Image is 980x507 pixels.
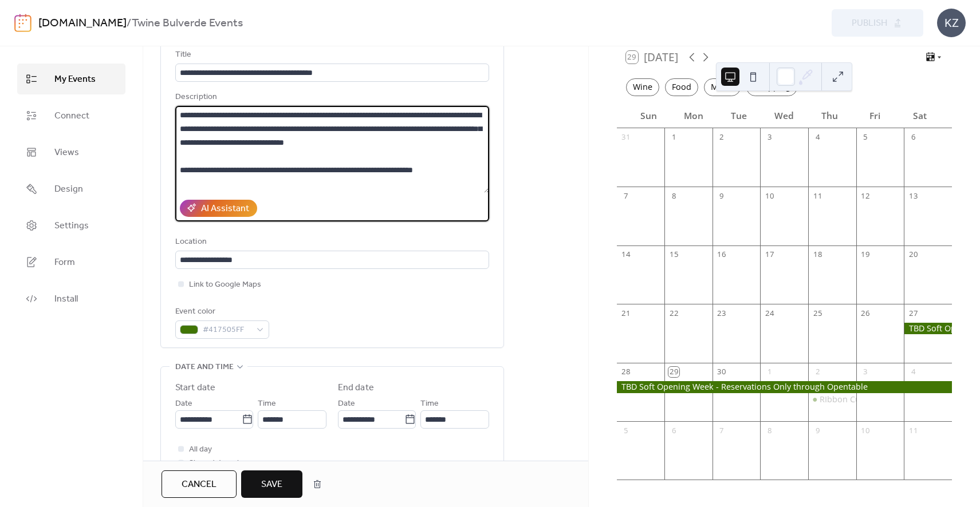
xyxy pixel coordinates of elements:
span: My Events [54,73,96,86]
div: 23 [717,308,727,318]
a: Settings [17,210,125,241]
div: Wine [626,78,659,96]
img: logo [14,14,32,32]
a: Form [17,247,125,278]
a: Design [17,173,125,204]
div: Location [175,235,487,249]
div: AI Assistant [201,202,249,216]
div: 5 [860,132,871,142]
div: 25 [812,308,822,318]
div: TBD Soft Opening Week - Reservations Only through Opentable [904,323,952,334]
div: 26 [860,308,871,318]
div: 9 [812,425,822,435]
div: 4 [812,132,822,142]
span: #417505FF [203,323,251,337]
span: All day [189,443,212,457]
div: RIbbon Cutting for Twine with Bulverde Chamber [808,394,856,405]
button: AI Assistant [180,200,257,217]
div: Music [704,78,741,96]
div: Title [175,48,487,62]
div: 16 [717,249,727,260]
span: Views [54,146,79,160]
span: Settings [54,219,89,233]
span: Time [258,397,276,411]
div: 1 [668,132,679,142]
span: Time [420,397,439,411]
b: / [127,13,132,34]
span: Date [338,397,355,411]
a: Views [17,137,125,168]
div: 4 [908,367,919,377]
div: 15 [668,249,679,260]
div: 22 [668,308,679,318]
div: 9 [717,191,727,201]
button: Cancel [162,470,237,498]
div: 30 [717,367,727,377]
div: 27 [908,308,919,318]
div: 13 [908,191,919,201]
a: Install [17,283,125,314]
div: 21 [621,308,631,318]
div: 24 [765,308,775,318]
a: [DOMAIN_NAME] [38,13,127,34]
span: Save [261,478,282,492]
div: 12 [860,191,871,201]
span: Show date only [189,457,243,470]
b: Twine Bulverde Events [132,13,243,34]
div: 10 [860,425,871,435]
div: 7 [621,191,631,201]
div: 5 [621,425,631,435]
div: 3 [765,132,775,142]
div: 28 [621,367,631,377]
div: TBD Soft Opening Week - Reservations Only through Opentable [617,381,952,393]
div: Start date [175,381,215,395]
div: 2 [717,132,727,142]
div: 8 [668,191,679,201]
div: Sat [898,104,943,128]
div: Tue [717,104,762,128]
div: Thu [807,104,852,128]
div: Mon [671,104,717,128]
div: 31 [621,132,631,142]
div: 6 [908,132,919,142]
div: Event color [175,305,267,319]
div: End date [338,381,374,395]
div: 11 [908,425,919,435]
div: 8 [765,425,775,435]
a: My Events [17,64,125,94]
div: Sun [626,104,671,128]
div: KZ [937,9,966,37]
div: 10 [765,191,775,201]
span: Date [175,397,192,411]
div: 6 [668,425,679,435]
button: Save [241,470,302,498]
span: Date and time [175,361,234,374]
div: 3 [860,367,871,377]
a: Connect [17,100,125,131]
div: Food [665,78,698,96]
div: 18 [812,249,822,260]
div: 7 [717,425,727,435]
div: 17 [765,249,775,260]
span: Connect [54,109,89,123]
span: Install [54,292,78,306]
div: Fri [852,104,898,128]
span: Link to Google Maps [189,278,261,292]
div: 14 [621,249,631,260]
span: Design [54,183,83,196]
div: 1 [765,367,775,377]
span: Form [54,256,75,270]
div: 29 [668,367,679,377]
div: 2 [812,367,822,377]
div: Wed [762,104,807,128]
div: Description [175,90,487,104]
div: 19 [860,249,871,260]
div: 20 [908,249,919,260]
span: Cancel [182,478,217,492]
div: 11 [812,191,822,201]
